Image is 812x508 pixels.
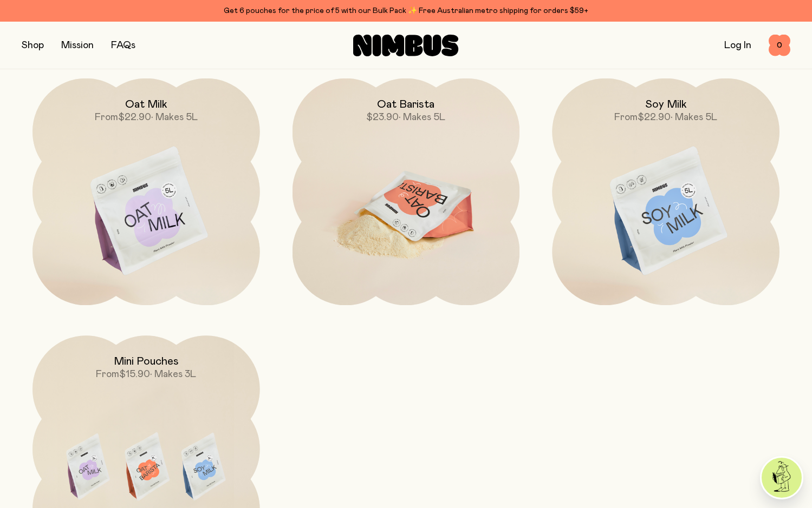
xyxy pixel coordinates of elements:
[96,370,119,379] span: From
[614,113,638,122] span: From
[552,78,779,306] a: Soy MilkFrom$22.90• Makes 5L
[61,41,94,50] a: Mission
[150,370,196,379] span: • Makes 3L
[95,113,118,122] span: From
[33,78,260,306] a: Oat MilkFrom$22.90• Makes 5L
[377,98,434,111] h2: Oat Barista
[118,113,151,122] span: $22.90
[671,113,717,122] span: • Makes 5L
[151,113,198,122] span: • Makes 5L
[22,4,790,17] div: Get 6 pouches for the price of 5 with our Bulk Pack ✨ Free Australian metro shipping for orders $59+
[645,98,687,111] h2: Soy Milk
[724,41,751,50] a: Log In
[119,370,150,379] span: $15.90
[769,35,790,56] button: 0
[762,458,802,498] img: agent
[399,113,445,122] span: • Makes 5L
[114,355,179,368] h2: Mini Pouches
[366,113,399,122] span: $23.90
[638,113,671,122] span: $22.90
[293,78,520,306] a: Oat Barista$23.90• Makes 5L
[111,41,135,50] a: FAQs
[125,98,167,111] h2: Oat Milk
